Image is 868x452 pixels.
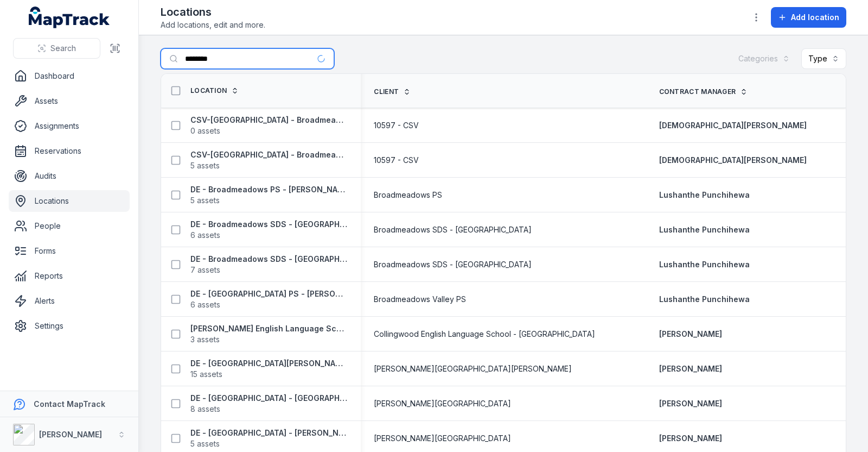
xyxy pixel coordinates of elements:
a: DE - Broadmeadows SDS - [GEOGRAPHIC_DATA] - [PERSON_NAME]-bek - 891566 assets [190,219,348,241]
span: 5 assets [190,160,220,171]
a: DE - [GEOGRAPHIC_DATA] PS - [PERSON_NAME]-bek - 890236 assets [190,288,348,310]
a: [PERSON_NAME] [659,329,722,340]
strong: DE - Broadmeadows SDS - [GEOGRAPHIC_DATA] - [PERSON_NAME]-bek - 89156 [190,219,348,230]
strong: DE - Broadmeadows PS - [PERSON_NAME]-bek - 89021 [190,184,348,195]
a: Locations [9,190,130,212]
a: [DEMOGRAPHIC_DATA][PERSON_NAME] [659,155,807,166]
a: Assignments [9,115,130,137]
a: Lushanthe Punchihewa [659,294,750,305]
span: 5 assets [190,195,220,206]
span: 3 assets [190,334,220,345]
a: Reservations [9,140,130,162]
a: Assets [9,90,130,112]
span: 0 assets [190,125,220,136]
span: Add locations, edit and more. [161,20,265,30]
span: [PERSON_NAME][GEOGRAPHIC_DATA] [374,398,511,409]
span: [PERSON_NAME][GEOGRAPHIC_DATA] [374,433,511,444]
a: [PERSON_NAME] [659,433,722,444]
strong: CSV-[GEOGRAPHIC_DATA] - Broadmeadows Childrens Court [190,115,348,125]
button: Type [801,48,846,69]
strong: DE - [GEOGRAPHIC_DATA] PS - [PERSON_NAME]-bek - 89023 [190,288,348,299]
a: Contract Manager [659,87,748,96]
span: Add location [791,12,839,23]
a: DE - Broadmeadows SDS - [GEOGRAPHIC_DATA] - [PERSON_NAME]-bek - 890227 assets [190,254,348,275]
strong: DE - [GEOGRAPHIC_DATA] - [GEOGRAPHIC_DATA] - [PERSON_NAME]-bek - 89169 [190,393,348,404]
a: CSV-[GEOGRAPHIC_DATA] - Broadmeadows Magistrates Court5 assets [190,149,348,171]
span: Broadmeadows SDS - [GEOGRAPHIC_DATA] [374,224,532,235]
a: People [9,215,130,237]
a: CSV-[GEOGRAPHIC_DATA] - Broadmeadows Childrens Court0 assets [190,115,348,136]
strong: DE - [GEOGRAPHIC_DATA] - [PERSON_NAME]-bek - 89170 [190,428,348,438]
span: Search [50,43,76,54]
a: Dashboard [9,65,130,87]
strong: Contact MapTrack [34,399,105,409]
span: 15 assets [190,369,222,380]
button: Search [13,38,100,59]
a: MapTrack [29,7,110,28]
a: DE - [GEOGRAPHIC_DATA][PERSON_NAME] - [PERSON_NAME]-bek - 8916815 assets [190,358,348,380]
span: Broadmeadows PS [374,190,442,200]
span: 6 assets [190,299,220,310]
strong: DE - Broadmeadows SDS - [GEOGRAPHIC_DATA] - [PERSON_NAME]-bek - 89022 [190,254,348,265]
span: 5 assets [190,438,220,449]
span: Broadmeadows Valley PS [374,294,466,305]
a: [DEMOGRAPHIC_DATA][PERSON_NAME] [659,120,807,131]
a: DE - [GEOGRAPHIC_DATA] - [PERSON_NAME]-bek - 891705 assets [190,428,348,449]
strong: CSV-[GEOGRAPHIC_DATA] - Broadmeadows Magistrates Court [190,149,348,160]
a: [PERSON_NAME] [659,398,722,409]
span: 8 assets [190,404,220,415]
a: Location [190,86,239,95]
span: 10597 - CSV [374,155,419,166]
span: [PERSON_NAME][GEOGRAPHIC_DATA][PERSON_NAME] [374,363,572,374]
span: Broadmeadows SDS - [GEOGRAPHIC_DATA] [374,259,532,270]
a: [PERSON_NAME] English Language School - [GEOGRAPHIC_DATA] - [PERSON_NAME]-bek - 891603 assets [190,323,348,345]
a: Lushanthe Punchihewa [659,190,750,200]
strong: DE - [GEOGRAPHIC_DATA][PERSON_NAME] - [PERSON_NAME]-bek - 89168 [190,358,348,369]
span: 10597 - CSV [374,120,419,131]
span: 6 assets [190,230,220,241]
a: Audits [9,165,130,187]
a: Reports [9,265,130,287]
span: 7 assets [190,265,220,275]
a: Forms [9,240,130,262]
h2: Locations [161,4,265,20]
a: Client [374,87,411,96]
a: DE - [GEOGRAPHIC_DATA] - [GEOGRAPHIC_DATA] - [PERSON_NAME]-bek - 891698 assets [190,393,348,415]
span: Collingwood English Language School - [GEOGRAPHIC_DATA] [374,329,595,340]
a: DE - Broadmeadows PS - [PERSON_NAME]-bek - 890215 assets [190,184,348,206]
button: Add location [771,7,846,28]
strong: [PERSON_NAME] [39,430,102,439]
a: [PERSON_NAME] [659,363,722,374]
a: Settings [9,315,130,337]
a: Lushanthe Punchihewa [659,224,750,235]
span: Contract Manager [659,87,736,96]
a: Lushanthe Punchihewa [659,259,750,270]
a: Alerts [9,290,130,312]
span: Location [190,86,227,95]
span: Client [374,87,399,96]
strong: [PERSON_NAME] English Language School - [GEOGRAPHIC_DATA] - [PERSON_NAME]-bek - 89160 [190,323,348,334]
